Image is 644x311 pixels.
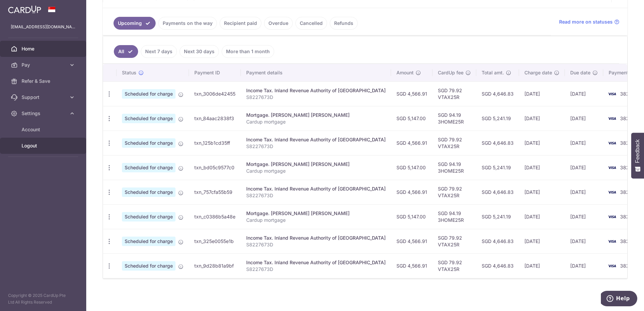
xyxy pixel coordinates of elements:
[524,69,552,76] span: Charge date
[246,185,386,192] div: Income Tax. Inland Revenue Authority of [GEOGRAPHIC_DATA]
[476,131,519,155] td: SGD 4,646.83
[631,133,644,178] button: Feedback - Show survey
[620,140,632,146] span: 3824
[8,5,41,13] img: CardUp
[189,106,241,131] td: txn_84aac2838f3
[476,204,519,229] td: SGD 5,241.19
[246,87,386,94] div: Income Tax. Inland Revenue Authority of [GEOGRAPHIC_DATA]
[391,180,432,204] td: SGD 4,566.91
[246,112,386,118] div: Mortgage. [PERSON_NAME] [PERSON_NAME]
[246,241,386,248] p: S8227673D
[605,114,619,123] img: Bank Card
[246,94,386,101] p: S8227673D
[122,114,175,123] span: Scheduled for charge
[476,229,519,253] td: SGD 4,646.83
[482,69,504,76] span: Total amt.
[605,213,619,221] img: Bank Card
[391,229,432,253] td: SGD 4,566.91
[11,24,75,30] p: [EMAIL_ADDRESS][DOMAIN_NAME]
[22,142,66,149] span: Logout
[559,19,619,25] a: Read more on statuses
[519,229,565,253] td: [DATE]
[246,168,386,174] p: Cardup mortgage
[432,131,476,155] td: SGD 79.92 VTAX25R
[519,180,565,204] td: [DATE]
[620,165,632,170] span: 3824
[122,261,175,271] span: Scheduled for charge
[189,131,241,155] td: txn_125b1cd35ff
[246,217,386,223] p: Cardup mortgage
[519,131,565,155] td: [DATE]
[605,188,619,196] img: Bank Card
[565,155,603,180] td: [DATE]
[432,106,476,131] td: SGD 94.19 3HOME25R
[122,212,175,221] span: Scheduled for charge
[246,235,386,241] div: Income Tax. Inland Revenue Authority of [GEOGRAPHIC_DATA]
[114,45,138,58] a: All
[180,45,219,58] a: Next 30 days
[22,78,66,84] span: Refer & Save
[432,204,476,229] td: SGD 94.19 3HOME25R
[189,64,241,81] th: Payment ID
[122,163,175,172] span: Scheduled for charge
[620,263,632,269] span: 3824
[396,69,414,76] span: Amount
[330,17,358,30] a: Refunds
[620,214,632,219] span: 3824
[22,45,66,52] span: Home
[519,253,565,278] td: [DATE]
[241,64,391,81] th: Payment details
[391,81,432,106] td: SGD 4,566.91
[22,94,66,101] span: Support
[391,155,432,180] td: SGD 5,147.00
[438,69,463,76] span: CardUp fee
[620,238,632,244] span: 3824
[519,81,565,106] td: [DATE]
[565,229,603,253] td: [DATE]
[22,62,66,68] span: Pay
[605,90,619,98] img: Bank Card
[476,155,519,180] td: SGD 5,241.19
[391,131,432,155] td: SGD 4,566.91
[432,180,476,204] td: SGD 79.92 VTAX25R
[605,164,619,172] img: Bank Card
[620,115,632,121] span: 3824
[565,106,603,131] td: [DATE]
[141,45,177,58] a: Next 7 days
[519,204,565,229] td: [DATE]
[189,155,241,180] td: txn_bd05c9577c0
[246,118,386,125] p: Cardup mortgage
[264,17,293,30] a: Overdue
[189,204,241,229] td: txn_c0386b5a48e
[391,253,432,278] td: SGD 4,566.91
[22,110,66,117] span: Settings
[565,253,603,278] td: [DATE]
[122,187,175,197] span: Scheduled for charge
[620,91,632,97] span: 3824
[246,143,386,150] p: S8227673D
[189,253,241,278] td: txn_9d28b81a9bf
[246,136,386,143] div: Income Tax. Inland Revenue Authority of [GEOGRAPHIC_DATA]
[605,139,619,147] img: Bank Card
[122,89,175,99] span: Scheduled for charge
[601,291,637,308] iframe: Opens a widget where you can find more information
[295,17,327,30] a: Cancelled
[476,106,519,131] td: SGD 5,241.19
[565,131,603,155] td: [DATE]
[246,210,386,217] div: Mortgage. [PERSON_NAME] [PERSON_NAME]
[570,69,590,76] span: Due date
[391,204,432,229] td: SGD 5,147.00
[565,81,603,106] td: [DATE]
[559,19,613,25] span: Read more on statuses
[246,266,386,273] p: S8227673D
[432,253,476,278] td: SGD 79.92 VTAX25R
[635,139,641,163] span: Feedback
[158,17,217,30] a: Payments on the way
[519,106,565,131] td: [DATE]
[476,253,519,278] td: SGD 4,646.83
[432,229,476,253] td: SGD 79.92 VTAX25R
[122,138,175,148] span: Scheduled for charge
[222,45,274,58] a: More than 1 month
[122,237,175,246] span: Scheduled for charge
[189,81,241,106] td: txn_3006de42455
